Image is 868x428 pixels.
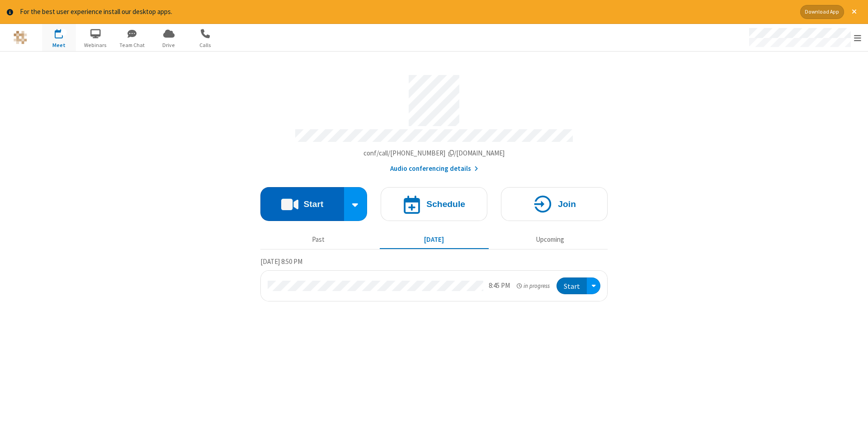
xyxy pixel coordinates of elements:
[79,41,113,49] span: Webinars
[14,31,27,44] img: QA Selenium DO NOT DELETE OR CHANGE
[20,7,793,17] div: For the best user experience install our desktop apps.
[61,29,67,36] div: 1
[260,257,302,266] span: [DATE] 8:50 PM
[260,68,608,174] section: Account details
[260,256,608,301] section: Today's Meetings
[558,200,576,208] h4: Join
[303,200,323,208] h4: Start
[847,5,861,19] button: Close alert
[557,277,587,294] button: Start
[800,5,844,19] button: Download App
[495,231,604,249] button: Upcoming
[426,200,465,208] h4: Schedule
[501,187,608,221] button: Join
[42,41,76,49] span: Meet
[152,41,186,49] span: Drive
[741,24,868,51] div: Open menu
[115,41,149,49] span: Team Chat
[3,24,37,51] button: Logo
[260,187,344,221] button: Start
[517,282,550,290] em: in progress
[380,231,489,249] button: [DATE]
[264,231,373,249] button: Past
[189,41,222,49] span: Calls
[489,281,510,291] div: 8:45 PM
[390,164,478,174] button: Audio conferencing details
[587,277,600,294] div: Open menu
[363,148,505,159] button: Copy my meeting room linkCopy my meeting room link
[344,187,368,221] div: Start conference options
[363,149,505,157] span: Copy my meeting room link
[381,187,487,221] button: Schedule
